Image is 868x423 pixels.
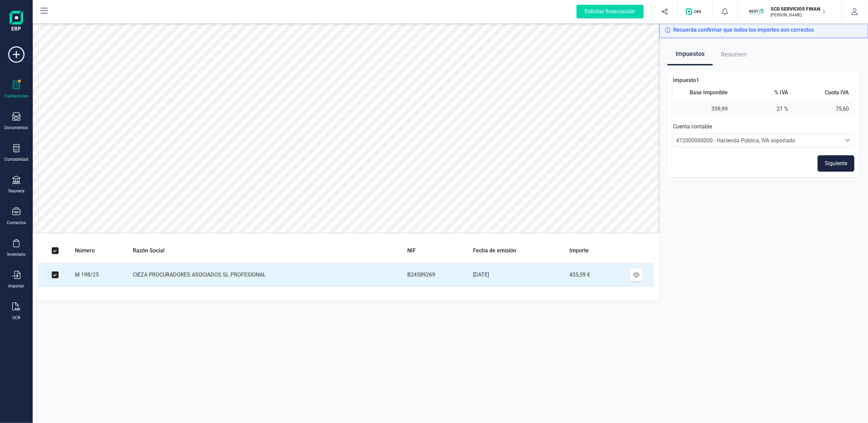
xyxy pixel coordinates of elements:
td: [DATE] [471,263,567,287]
img: Logo de OPS [686,8,704,15]
button: Solicitar financiación [568,1,652,22]
div: Tesorería [8,188,25,194]
th: Base Imponible [673,89,733,96]
td: 359,99 [673,106,733,112]
th: NIF [405,239,471,263]
img: SC [749,4,764,19]
p: Impuesto 1 [673,76,854,84]
div: Contactos [7,220,26,225]
button: SCSCD SERVICIOS FINANCIEROS SL[PERSON_NAME] [746,1,834,22]
span: 472000000000 - Hacienda Pública, IVA soportado [676,137,795,144]
div: Solicitar financiación [577,5,644,18]
th: Fecha de emisión [471,239,567,263]
span: Resumen [721,44,747,65]
td: 435,59 € [567,263,619,287]
button: Logo de OPS [682,1,708,22]
div: Contabilidad [4,157,28,162]
div: Seleccione una cuenta [841,134,854,147]
th: Razón Social [130,239,405,263]
p: [PERSON_NAME] [771,12,825,18]
div: Inventario [7,252,26,257]
p: Cuenta contable [673,123,854,131]
td: M 198/25 [72,263,130,287]
th: % IVA [733,89,794,96]
th: Número [72,239,130,263]
div: Validaciones [4,93,28,99]
span: Impuestos [676,44,705,64]
div: OCR [13,315,20,320]
p: SCD SERVICIOS FINANCIEROS SL [771,5,825,12]
div: Documentos [5,125,28,130]
th: Importe [567,239,619,263]
td: B24589269 [405,263,471,287]
td: 75,60 [794,106,854,112]
td: CIEZA PROCURADORES ASOCIADOS SL PROFESIONAL [130,263,405,287]
th: Cuota IVA [794,89,854,96]
button: Siguiente [818,155,854,172]
div: Importar [9,283,25,289]
td: 21 % [733,106,794,112]
span: Recuerda confirmar que todos los importes son correctos [673,26,814,34]
img: Logo Finanedi [10,11,23,33]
